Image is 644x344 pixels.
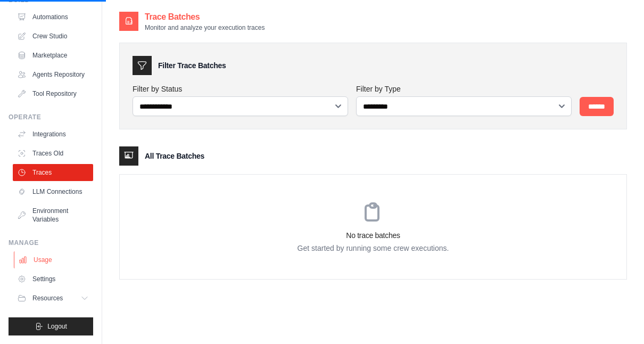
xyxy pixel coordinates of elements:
[145,151,204,161] h3: All Trace Batches
[13,28,93,45] a: Crew Studio
[9,239,93,247] div: Manage
[14,251,94,268] a: Usage
[145,23,265,32] p: Monitor and analyze your execution traces
[13,271,93,288] a: Settings
[13,85,93,102] a: Tool Repository
[13,66,93,83] a: Agents Repository
[13,126,93,143] a: Integrations
[13,9,93,26] a: Automations
[13,290,93,307] button: Resources
[120,243,626,253] p: Get started by running some crew executions.
[120,230,626,241] h3: No trace batches
[9,113,93,121] div: Operate
[32,294,63,302] span: Resources
[356,84,571,94] label: Filter by Type
[158,60,226,71] h3: Filter Trace Batches
[47,322,67,331] span: Logout
[13,202,93,228] a: Environment Variables
[13,145,93,162] a: Traces Old
[9,317,93,335] button: Logout
[13,47,93,64] a: Marketplace
[13,183,93,200] a: LLM Connections
[145,11,265,23] h2: Trace Batches
[133,84,348,94] label: Filter by Status
[13,164,93,181] a: Traces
